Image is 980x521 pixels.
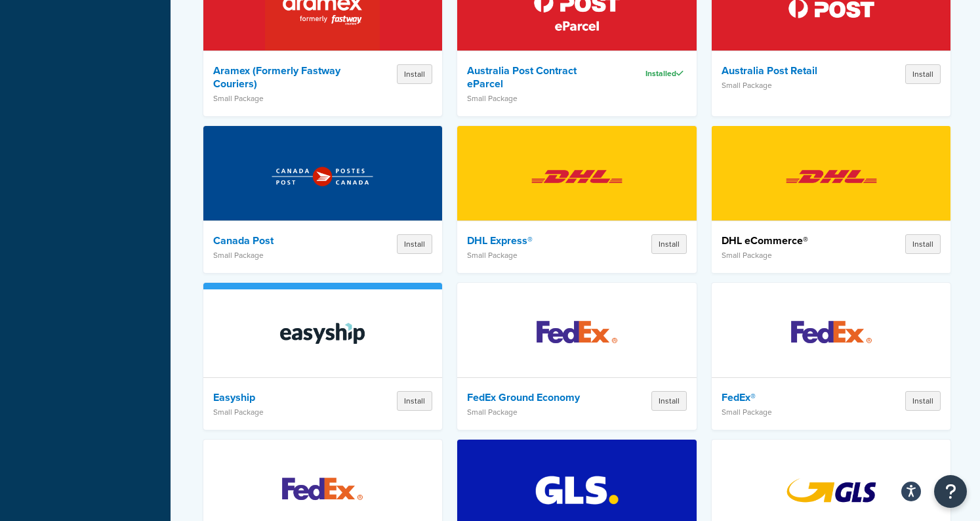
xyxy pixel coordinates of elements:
[712,283,951,430] a: FedEx®FedEx®Small PackageInstall
[905,391,941,411] button: Install
[613,64,687,83] div: Installed
[905,64,941,84] button: Install
[722,391,857,404] h4: FedEx®
[213,391,349,404] h4: Easyship
[722,251,857,260] p: Small Package
[774,287,889,379] img: FedEx®
[520,287,634,379] img: FedEx Ground Economy
[774,131,889,222] img: DHL eCommerce®
[467,64,603,91] h4: Australia Post Contract eParcel
[467,94,603,103] p: Small Package
[467,391,603,404] h4: FedEx Ground Economy
[457,126,697,273] a: DHL Express®DHL Express®Small PackageInstall
[397,391,432,411] button: Install
[213,64,349,91] h4: Aramex (Formerly Fastway Couriers)
[722,64,857,77] h4: Australia Post Retail
[203,283,443,430] a: EasyshipEasyshipSmall PackageInstall
[457,283,697,430] a: FedEx Ground EconomyFedEx Ground EconomySmall PackageInstall
[651,234,687,254] button: Install
[934,475,967,508] button: Open Resource Center
[712,126,951,273] a: DHL eCommerce®DHL eCommerce®Small PackageInstall
[651,391,687,411] button: Install
[213,234,349,247] h4: Canada Post
[213,407,349,417] p: Small Package
[467,234,603,247] h4: DHL Express®
[265,287,380,379] img: Easyship
[467,407,603,417] p: Small Package
[213,94,349,103] p: Small Package
[397,234,432,254] button: Install
[265,131,380,222] img: Canada Post
[722,234,857,247] h4: DHL eCommerce®
[520,131,634,222] img: DHL Express®
[213,251,349,260] p: Small Package
[905,234,941,254] button: Install
[397,64,432,84] button: Install
[203,126,443,273] a: Canada PostCanada PostSmall PackageInstall
[467,251,603,260] p: Small Package
[722,407,857,417] p: Small Package
[722,81,857,90] p: Small Package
